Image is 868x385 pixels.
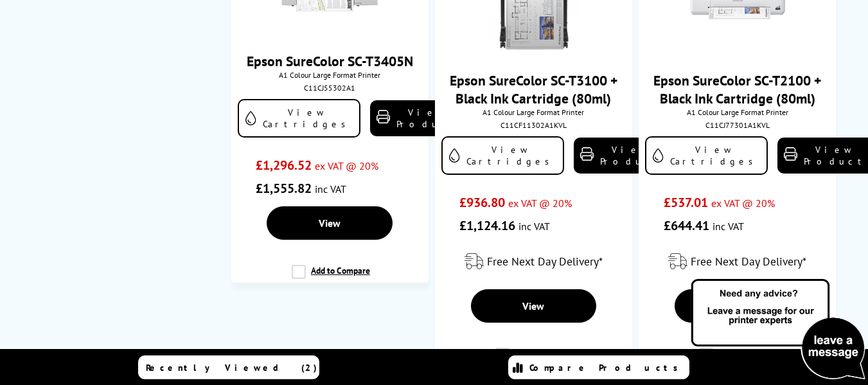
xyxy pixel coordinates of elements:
[664,217,709,234] span: £644.41
[450,71,617,107] a: Epson SureColor SC-T3100 + Black Ink Cartridge (80ml)
[518,220,550,233] span: inc VAT
[315,183,346,195] span: inc VAT
[645,244,830,280] div: modal_delivery
[441,136,564,175] a: View Cartridges
[645,107,830,117] span: A1 Colour Large Format Printer
[441,107,626,117] span: A1 Colour Large Format Printer
[319,217,341,229] span: View
[691,254,806,269] span: Free Next Day Delivery*
[292,265,370,289] label: Add to Compare
[267,206,393,240] a: View
[508,355,689,379] a: Compare Products
[664,194,708,211] span: £537.01
[508,197,572,210] span: ex VAT @ 20%
[713,220,744,233] span: inc VAT
[688,277,868,382] img: Open Live Chat window
[574,138,670,174] a: View Product
[529,362,685,373] span: Compare Products
[653,71,821,107] a: Epson SureColor SC-T2100 + Black Ink Cartridge (80ml)
[645,136,768,175] a: View Cartridges
[241,83,420,93] div: C11CJ55302A1
[459,194,505,211] span: £936.80
[648,120,827,130] div: C11CJ77301A1KVL
[459,217,515,234] span: £1,124.16
[238,70,423,80] span: A1 Colour Large Format Printer
[487,254,603,269] span: Free Next Day Delivery*
[471,289,597,323] a: View
[138,355,319,379] a: Recently Viewed (2)
[522,300,544,312] span: View
[711,197,775,210] span: ex VAT @ 20%
[247,52,413,70] a: Epson SureColor SC-T3405N
[256,180,312,197] span: £1,555.82
[315,159,378,172] span: ex VAT @ 20%
[445,120,623,130] div: C11CF11302A1KVL
[441,244,626,280] div: modal_delivery
[370,100,466,136] a: View Product
[146,362,317,373] span: Recently Viewed (2)
[495,348,574,372] label: Add to Compare
[238,99,360,138] a: View Cartridges
[675,289,801,323] a: View
[256,157,312,174] span: £1,296.52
